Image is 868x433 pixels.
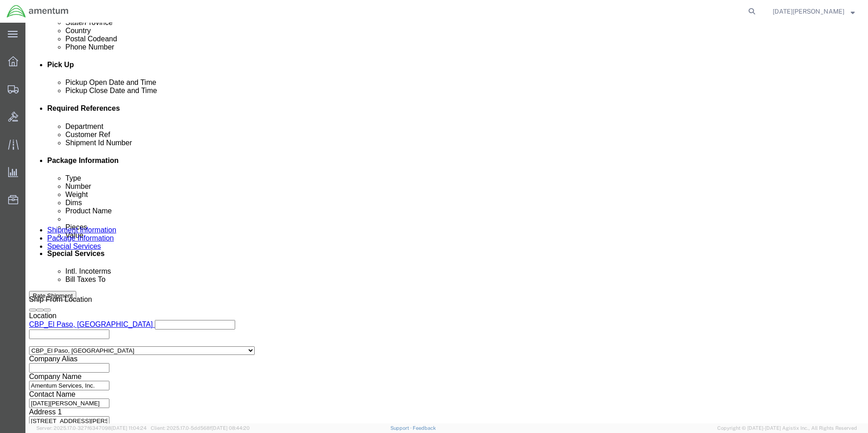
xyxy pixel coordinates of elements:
[111,425,147,431] span: [DATE] 11:04:24
[6,5,69,18] img: logo
[390,425,413,431] a: Support
[772,6,855,17] button: [DATE][PERSON_NAME]
[212,425,250,431] span: [DATE] 08:44:20
[717,424,857,432] span: Copyright © [DATE]-[DATE] Agistix Inc., All Rights Reserved
[773,6,844,16] span: Noel Arrieta
[36,425,147,431] span: Server: 2025.17.0-327f6347098
[25,23,868,423] iframe: FS Legacy Container
[151,425,250,431] span: Client: 2025.17.0-5dd568f
[413,425,436,431] a: Feedback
